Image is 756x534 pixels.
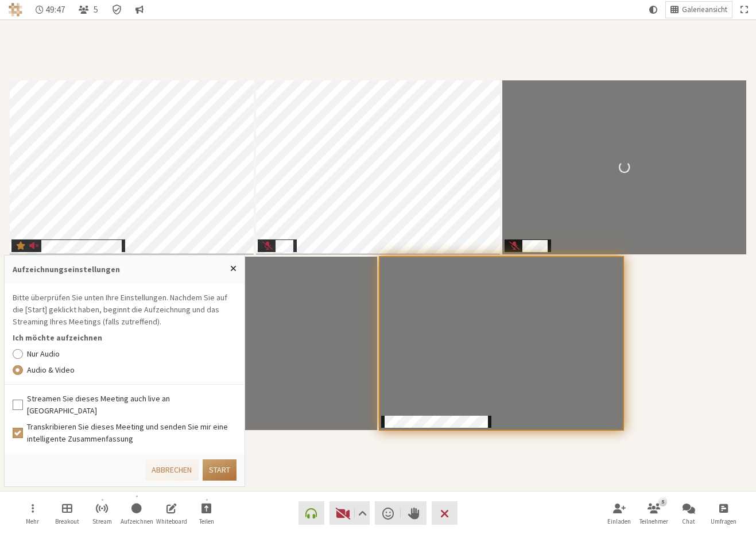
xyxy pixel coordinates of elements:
span: Teilen [199,518,214,525]
button: Schließen Sie Ihr Audiogerät an [298,501,324,525]
span: Breakout [55,518,79,525]
button: Chat öffnen [673,498,705,529]
label: Ich möchte aufzeichnen [13,332,102,343]
span: Stream [92,518,112,525]
button: Video starten (⌘+Umschalt+V) [329,501,370,525]
label: Audio & Video [27,364,237,376]
div: Besprechungsdetails Verschlüsselung aktiviert [107,2,127,18]
img: Iotum [9,3,22,17]
div: 5 [658,497,667,506]
button: Reaktion senden [375,501,401,525]
button: Gespräch [131,2,148,18]
label: Bitte überprüfen Sie unten Ihre Einstellungen. Nachdem Sie auf die [Start] geklickt haben, beginn... [13,292,227,327]
button: Videoeinstellungen [355,501,370,525]
label: Nur Audio [27,348,237,360]
span: 49:47 [45,5,65,14]
span: Einladen [607,518,631,525]
button: Popover schließen [222,256,245,282]
label: Aufzeichnungseinstellungen [13,264,120,274]
span: Whiteboard [156,518,187,525]
button: Menü öffnen [17,498,49,529]
span: Aufzeichnen [121,518,153,525]
button: Hand heben [401,501,427,525]
span: Chat [682,518,695,525]
button: Offene Umfrage [707,498,739,529]
button: Aufzeichnen [121,498,153,529]
div: Timer [31,2,71,18]
button: Freigabe starten [191,498,223,529]
button: Teilnehmerliste öffnen [638,498,670,529]
span: 5 [94,5,98,14]
button: Start [203,459,237,481]
label: Streamen Sie dieses Meeting auch live an [GEOGRAPHIC_DATA] [27,393,237,417]
button: Systemmodus verwenden [645,2,662,18]
span: Galerieansicht [682,6,727,14]
button: Abbrechen [145,459,198,481]
button: Teilnehmerliste öffnen [74,2,103,18]
button: Layout ändern [666,2,732,18]
button: Freigegebenes Whiteboard öffnen [156,498,188,529]
button: Streaming starten [86,498,118,529]
span: Umfragen [711,518,736,525]
button: Teilnehmer einladen (⌘+Umschalt+I) [603,498,635,529]
span: Teilnehmer [639,518,668,525]
span: Mehr [26,518,39,525]
button: Besprechung beenden oder verlassen [432,501,458,525]
label: Transkribieren Sie dieses Meeting und senden Sie mir eine intelligente Zusammenfassung [27,421,237,445]
button: Breakout-Räume verwalten [51,498,83,529]
button: Ganzer Bildschirm [736,2,752,18]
